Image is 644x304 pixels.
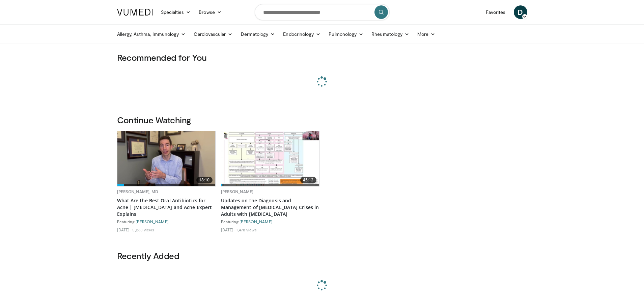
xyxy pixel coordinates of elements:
li: [DATE] [221,227,235,232]
a: 18:10 [117,131,215,186]
a: [PERSON_NAME] [136,219,169,224]
span: 45:12 [300,177,316,183]
a: Rheumatology [367,27,413,41]
h3: Recently Added [117,250,527,261]
a: Dermatology [237,27,279,41]
a: Favorites [482,5,510,19]
div: Featuring: [117,219,216,224]
input: Search topics, interventions [255,4,390,20]
li: 1,478 views [236,227,257,232]
h3: Continue Watching [117,115,527,125]
div: Featuring: [221,219,319,224]
a: [PERSON_NAME] [221,189,254,195]
a: Updates on the Diagnosis and Management of [MEDICAL_DATA] Crises in Adults with [MEDICAL_DATA] [221,197,319,218]
a: Endocrinology [279,27,325,41]
img: cd394936-f734-46a2-a1c5-7eff6e6d7a1f.620x360_q85_upscale.jpg [117,131,215,186]
li: 5,263 views [132,227,154,232]
h3: Recommended for You [117,52,527,63]
a: [PERSON_NAME] [240,219,273,224]
a: What Are the Best Oral Antibiotics for Acne | [MEDICAL_DATA] and Acne Expert Explains [117,197,216,218]
img: 9adef310-badd-42e1-9f79-2e4f1710bfca.620x360_q85_upscale.jpg [221,131,319,186]
li: [DATE] [117,227,132,232]
a: Pulmonology [325,27,367,41]
a: D [514,5,527,19]
span: 18:10 [196,177,213,183]
a: Allergy, Asthma, Immunology [113,27,190,41]
a: Cardiovascular [190,27,236,41]
a: Specialties [157,5,195,19]
a: [PERSON_NAME], MD [117,189,159,195]
a: 45:12 [221,131,319,186]
img: VuMedi Logo [117,9,153,16]
a: Browse [195,5,226,19]
a: More [413,27,439,41]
